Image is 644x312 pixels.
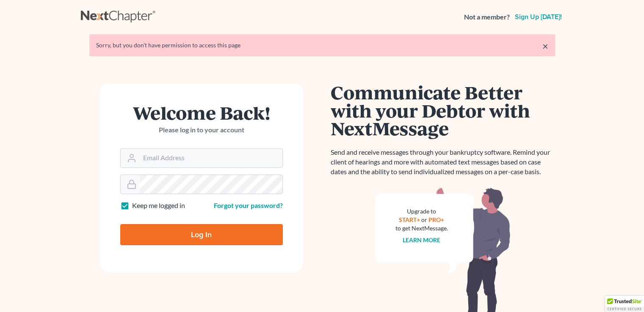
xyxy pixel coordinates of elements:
a: × [542,41,548,51]
a: Learn more [403,236,440,244]
h1: Welcome Back! [120,104,283,122]
p: Please log in to your account [120,125,283,135]
a: Sign up [DATE]! [513,14,564,20]
label: Keep me logged in [132,201,185,211]
a: PRO+ [428,216,444,223]
h1: Communicate Better with your Debtor with NextMessage [331,83,555,137]
div: TrustedSite Certified [605,296,644,312]
input: Log In [120,224,283,245]
span: or [421,216,427,223]
div: Sorry, but you don't have permission to access this page [96,41,548,49]
div: to get NextMessage. [395,224,448,233]
div: Upgrade to [395,207,448,216]
p: Send and receive messages through your bankruptcy software. Remind your client of hearings and mo... [331,148,555,177]
strong: Not a member? [464,12,510,22]
input: Email Address [140,149,282,167]
a: Forgot your password? [214,201,283,209]
a: START+ [399,216,420,223]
